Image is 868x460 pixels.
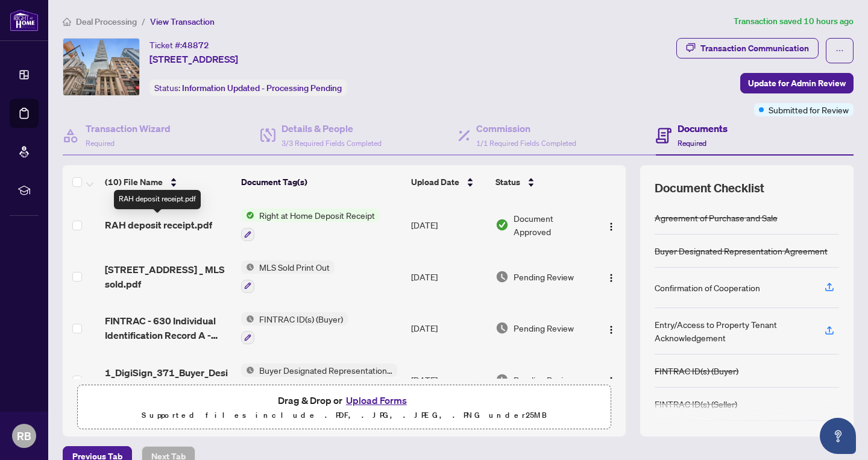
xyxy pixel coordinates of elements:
[149,80,347,96] div: Status:
[241,260,335,293] button: Status IconMLS Sold Print Out
[10,9,39,31] img: logo
[182,83,342,93] span: Information Updated - Processing Pending
[495,373,509,386] img: Document Status
[241,312,254,326] img: Status Icon
[241,209,380,241] button: Status IconRight at Home Deposit Receipt
[606,325,616,335] img: Logo
[606,273,616,283] img: Logo
[655,180,764,197] span: Document Checklist
[105,313,231,342] span: FINTRAC - 630 Individual Identification Record A - PropTx-OREA_[DATE] 18_53_40.pdf
[655,211,778,224] div: Agreement of Purchase and Sale
[254,364,397,377] span: Buyer Designated Representation Agreement
[495,321,509,335] img: Document Status
[76,16,137,27] span: Deal Processing
[100,165,236,199] th: (10) File Name
[105,262,231,291] span: [STREET_ADDRESS] _ MLS sold.pdf
[476,139,576,148] span: 1/1 Required Fields Completed
[241,364,397,396] button: Status IconBuyer Designated Representation Agreement
[495,218,509,232] img: Document Status
[278,392,410,408] span: Drag & Drop or
[142,14,145,28] li: /
[105,365,231,394] span: 1_DigiSign_371_Buyer_Designated_Representation_Agreement_-_PropTx-[PERSON_NAME].pdf
[602,215,621,235] button: Logo
[835,46,844,55] span: ellipsis
[514,270,574,283] span: Pending Review
[514,321,574,335] span: Pending Review
[748,74,846,93] span: Update for Admin Review
[606,376,616,386] img: Logo
[514,373,574,386] span: Pending Review
[700,39,809,58] div: Transaction Communication
[514,212,591,238] span: Document Approved
[236,165,407,199] th: Document Tag(s)
[476,121,576,136] h4: Commission
[241,364,254,377] img: Status Icon
[281,121,382,136] h4: Details & People
[182,40,209,51] span: 48872
[491,165,596,199] th: Status
[150,16,215,27] span: View Transaction
[655,281,760,294] div: Confirmation of Cooperation
[254,260,335,274] span: MLS Sold Print Out
[740,73,854,93] button: Update for Admin Review
[406,165,491,199] th: Upload Date
[17,427,31,444] span: RB
[149,52,238,66] span: [STREET_ADDRESS]
[602,370,621,389] button: Logo
[149,38,209,52] div: Ticket #:
[406,354,491,406] td: [DATE]
[78,385,611,430] span: Drag & Drop orUpload FormsSupported files include .PDF, .JPG, .JPEG, .PNG under25MB
[655,318,810,344] div: Entry/Access to Property Tenant Acknowledgement
[820,418,856,454] button: Open asap
[281,139,382,148] span: 3/3 Required Fields Completed
[85,408,603,423] p: Supported files include .PDF, .JPG, .JPEG, .PNG under 25 MB
[63,39,139,95] img: IMG-C12121539_1.jpg
[606,222,616,232] img: Logo
[676,38,819,58] button: Transaction Communication
[406,251,491,303] td: [DATE]
[406,303,491,354] td: [DATE]
[86,121,171,136] h4: Transaction Wizard
[655,244,828,257] div: Buyer Designated Representation Agreement
[406,199,491,251] td: [DATE]
[105,218,212,232] span: RAH deposit receipt.pdf
[655,397,737,411] div: FINTRAC ID(s) (Seller)
[241,260,254,274] img: Status Icon
[86,139,115,148] span: Required
[254,209,380,222] span: Right at Home Deposit Receipt
[769,103,849,116] span: Submitted for Review
[678,121,728,136] h4: Documents
[495,270,509,283] img: Document Status
[254,312,348,326] span: FINTRAC ID(s) (Buyer)
[241,209,254,222] img: Status Icon
[602,267,621,286] button: Logo
[63,17,71,26] span: home
[734,14,854,28] article: Transaction saved 10 hours ago
[105,175,163,189] span: (10) File Name
[114,190,201,209] div: RAH deposit receipt.pdf
[602,318,621,338] button: Logo
[342,392,410,408] button: Upload Forms
[411,175,459,189] span: Upload Date
[241,312,348,345] button: Status IconFINTRAC ID(s) (Buyer)
[678,139,706,148] span: Required
[655,364,738,377] div: FINTRAC ID(s) (Buyer)
[495,175,520,189] span: Status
